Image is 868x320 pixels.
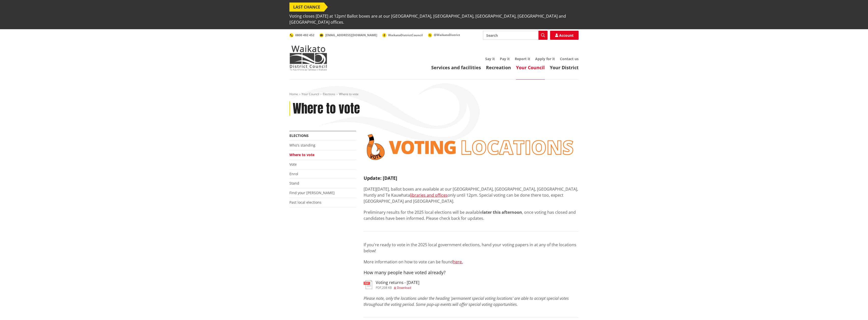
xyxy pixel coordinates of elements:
[289,12,579,27] span: Voting closes [DATE] at 12pm! Ballot boxes are at our [GEOGRAPHIC_DATA], [GEOGRAPHIC_DATA], [GEOG...
[434,33,460,37] span: @WaikatoDistrict
[364,131,579,163] img: voting locations banner
[364,280,419,289] a: Voting returns - [DATE] pdf,208 KB Download
[560,56,579,61] a: Contact us
[388,33,423,37] span: WaikatoDistrictCouncil
[397,286,411,290] span: Download
[289,181,299,186] a: Stand
[289,33,314,37] a: 0800 492 452
[486,64,511,70] a: Recreation
[382,286,392,290] span: 208 KB
[289,152,314,157] a: Where to vote
[364,296,569,307] em: Please note, only the locations under the heading 'permanent special voting locations' are able t...
[364,242,579,254] p: If you're ready to vote in the 2025 local government elections, hand your voting papers in at any...
[382,33,423,37] a: WaikatoDistrictCouncil
[289,133,309,138] a: Elections
[289,171,298,176] a: Enrol
[302,92,319,96] a: Your Council
[550,64,579,70] a: Your District
[515,56,530,61] a: Report it
[364,280,372,289] img: document-pdf.svg
[364,270,579,275] h4: How many people have voted already?
[289,92,298,96] a: Home
[453,259,463,265] a: here.
[550,31,579,40] a: Account
[376,280,419,285] h3: Voting returns - [DATE]
[364,259,579,265] p: More information on how to vote can be found
[364,186,579,204] p: [DATE][DATE], ballot boxes are available at our [GEOGRAPHIC_DATA], [GEOGRAPHIC_DATA], [GEOGRAPHIC...
[483,31,548,40] input: Search input
[289,190,335,195] a: Find your [PERSON_NAME]
[376,286,419,289] div: ,
[431,64,481,70] a: Services and facilities
[535,56,555,61] a: Apply for it
[323,92,335,96] a: Elections
[289,92,579,96] nav: breadcrumb
[516,64,545,70] a: Your Council
[500,56,510,61] a: Pay it
[293,101,360,116] h1: Where to vote
[364,175,397,181] strong: Update: [DATE]
[289,162,297,167] a: Vote
[295,33,314,37] span: 0800 492 452
[364,209,579,221] p: Preliminary results for the 2025 local elections will be available , once voting has closed and c...
[325,33,377,37] span: [EMAIL_ADDRESS][DOMAIN_NAME]
[485,56,495,61] a: Say it
[410,192,448,198] a: libraries and offices
[428,33,460,37] a: @WaikatoDistrict
[289,143,315,148] a: Who's standing
[339,92,359,96] span: Where to vote
[319,33,377,37] a: [EMAIL_ADDRESS][DOMAIN_NAME]
[376,286,381,290] span: pdf
[482,209,522,215] strong: later this afternoon
[289,45,327,70] img: Waikato District Council - Te Kaunihera aa Takiwaa o Waikato
[289,200,321,205] a: Past local elections
[289,3,324,12] span: LAST CHANCE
